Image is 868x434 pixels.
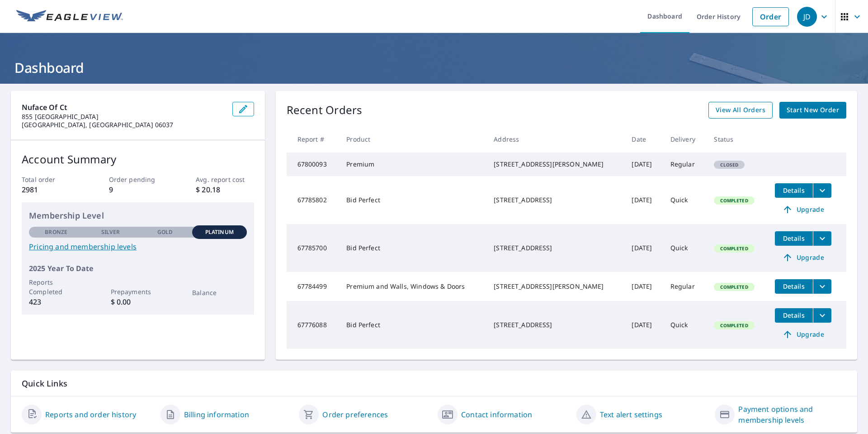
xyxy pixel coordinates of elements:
[779,102,846,119] a: Start New Order
[715,322,753,329] span: Completed
[663,153,707,176] td: Regular
[287,301,340,349] td: 67776088
[29,263,247,274] p: 2025 Year To Date
[101,228,120,236] p: Silver
[22,378,846,389] p: Quick Links
[624,176,663,224] td: [DATE]
[184,409,249,420] a: Billing information
[22,102,225,113] p: Nuface Of Ct
[29,296,83,307] p: 423
[494,282,617,291] div: [STREET_ADDRESS][PERSON_NAME]
[787,105,839,116] span: Start New Order
[109,175,167,184] p: Order pending
[339,272,486,301] td: Premium and Walls, Windows & Doors
[192,288,246,297] p: Balance
[494,320,617,329] div: [STREET_ADDRESS]
[780,311,807,320] span: Details
[22,151,254,167] p: Account Summary
[780,329,826,340] span: Upgrade
[708,102,773,119] a: View All Orders
[707,126,768,153] th: Status
[663,176,707,224] td: Quick
[780,282,807,291] span: Details
[339,126,486,153] th: Product
[663,126,707,153] th: Delivery
[196,175,254,184] p: Avg. report cost
[624,272,663,301] td: [DATE]
[797,7,817,27] div: JD
[813,308,831,323] button: filesDropdownBtn-67776088
[775,279,813,294] button: detailsBtn-67784499
[16,10,123,24] img: EV Logo
[287,272,340,301] td: 67784499
[775,250,831,265] a: Upgrade
[775,327,831,342] a: Upgrade
[111,287,165,296] p: Prepayments
[663,272,707,301] td: Regular
[715,162,744,168] span: Closed
[494,243,617,253] div: [STREET_ADDRESS]
[287,126,340,153] th: Report #
[624,224,663,272] td: [DATE]
[339,301,486,349] td: Bid Perfect
[196,184,254,195] p: $ 20.18
[780,234,807,243] span: Details
[339,224,486,272] td: Bid Perfect
[738,404,846,425] a: Payment options and membership levels
[11,58,857,77] h1: Dashboard
[494,196,617,205] div: [STREET_ADDRESS]
[205,228,234,236] p: Platinum
[111,296,165,307] p: $ 0.00
[624,153,663,176] td: [DATE]
[775,308,813,323] button: detailsBtn-67776088
[715,197,753,204] span: Completed
[780,186,807,195] span: Details
[663,224,707,272] td: Quick
[775,202,831,217] a: Upgrade
[322,409,388,420] a: Order preferences
[813,183,831,198] button: filesDropdownBtn-67785802
[663,301,707,349] td: Quick
[775,183,813,198] button: detailsBtn-67785802
[339,153,486,176] td: Premium
[600,409,662,420] a: Text alert settings
[813,231,831,246] button: filesDropdownBtn-67785700
[780,204,826,215] span: Upgrade
[109,184,167,195] p: 9
[157,228,173,236] p: Gold
[22,184,80,195] p: 2981
[715,245,753,252] span: Completed
[29,277,83,296] p: Reports Completed
[775,231,813,246] button: detailsBtn-67785700
[624,301,663,349] td: [DATE]
[752,7,789,26] a: Order
[29,210,247,222] p: Membership Level
[22,113,225,121] p: 855 [GEOGRAPHIC_DATA]
[287,224,340,272] td: 67785700
[29,241,247,252] a: Pricing and membership levels
[22,175,80,184] p: Total order
[486,126,624,153] th: Address
[22,121,225,129] p: [GEOGRAPHIC_DATA], [GEOGRAPHIC_DATA] 06037
[494,160,617,169] div: [STREET_ADDRESS][PERSON_NAME]
[287,176,340,224] td: 67785802
[45,409,136,420] a: Reports and order history
[287,153,340,176] td: 67800093
[461,409,532,420] a: Contact information
[624,126,663,153] th: Date
[715,284,753,290] span: Completed
[716,105,765,116] span: View All Orders
[45,228,67,236] p: Bronze
[339,176,486,224] td: Bid Perfect
[780,252,826,263] span: Upgrade
[813,279,831,294] button: filesDropdownBtn-67784499
[287,102,363,119] p: Recent Orders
